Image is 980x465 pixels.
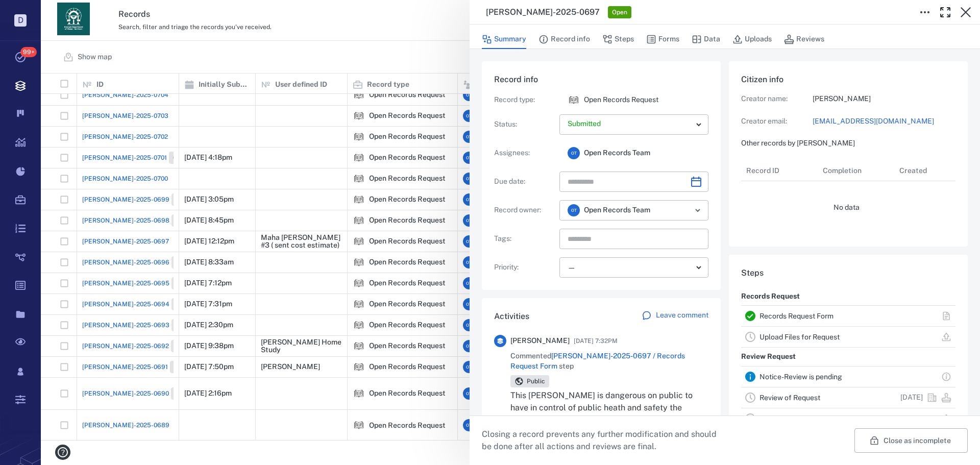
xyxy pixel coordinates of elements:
a: Third Party Upload [759,414,820,423]
a: Records Request Form [759,312,834,320]
a: Review of Request [759,394,820,402]
span: Help [23,7,44,16]
span: [DATE] 7:32PM [574,335,618,347]
p: Record owner : [494,205,555,215]
p: [DATE] [915,413,937,424]
div: Record ID [741,160,818,181]
p: Record type : [494,95,555,105]
div: Created [899,156,927,185]
a: [EMAIL_ADDRESS][DOMAIN_NAME] [813,116,955,127]
p: [DATE] [900,393,923,403]
div: Completion [823,156,862,185]
p: Priority : [494,262,555,273]
p: Tags : [494,234,555,244]
p: Closing a record prevents any further modification and should be done after all actions and revie... [482,428,725,453]
button: Summary [482,30,526,49]
h6: Activities [494,310,529,323]
button: Steps [602,30,634,49]
span: Commented step [510,351,708,371]
button: Close as incomplete [854,428,968,453]
p: [PERSON_NAME] [813,94,955,104]
h6: Record info [494,74,708,86]
div: Citizen infoCreator name:[PERSON_NAME]Creator email:[EMAIL_ADDRESS][DOMAIN_NAME]Other records by ... [729,61,968,255]
span: Open Records Team [584,148,650,158]
div: Open Records Request [568,94,580,106]
h6: Steps [741,267,955,279]
span: 99+ [20,47,37,57]
div: — [568,262,692,274]
p: Status : [494,119,555,130]
button: Uploads [732,30,772,49]
button: Toggle to Edit Boxes [915,2,935,22]
div: Record ID [746,156,779,185]
a: [PERSON_NAME]-2025-0697 / Records Request Form [510,352,685,370]
button: Close [955,2,976,22]
button: Data [692,30,720,49]
p: Creator name: [741,94,813,104]
div: O T [568,147,580,159]
div: O T [568,204,580,216]
button: Record info [538,30,590,49]
img: icon Open Records Request [568,94,580,106]
a: Upload Files for Request [759,333,840,341]
span: [PERSON_NAME] [510,336,570,346]
p: Due date : [494,177,555,187]
span: Public [525,377,547,386]
button: Reviews [784,30,824,49]
div: Completion [818,160,894,181]
p: Submitted [568,119,692,129]
button: Open [691,203,705,217]
p: Creator email: [741,116,813,127]
a: Notice-Review is pending [759,373,842,381]
span: Open [610,8,629,17]
div: No data [741,181,952,234]
p: Open Records Request [584,95,658,105]
div: Created [894,160,971,181]
p: D [14,14,27,27]
span: Open Records Team [584,205,650,215]
div: Record infoRecord type:icon Open Records RequestOpen Records RequestStatus:Assignees:OTOpen Recor... [482,61,721,298]
p: Records Request [741,287,800,306]
a: Leave comment [642,310,708,323]
p: Other records by [PERSON_NAME] [741,138,955,149]
p: Review Request [741,348,796,366]
p: Assignees : [494,148,555,158]
button: Choose date [686,172,706,192]
p: Leave comment [656,310,708,321]
button: Toggle Fullscreen [935,2,955,22]
h6: Citizen info [741,74,955,86]
button: Forms [646,30,679,49]
h3: [PERSON_NAME]-2025-0697 [486,6,600,18]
